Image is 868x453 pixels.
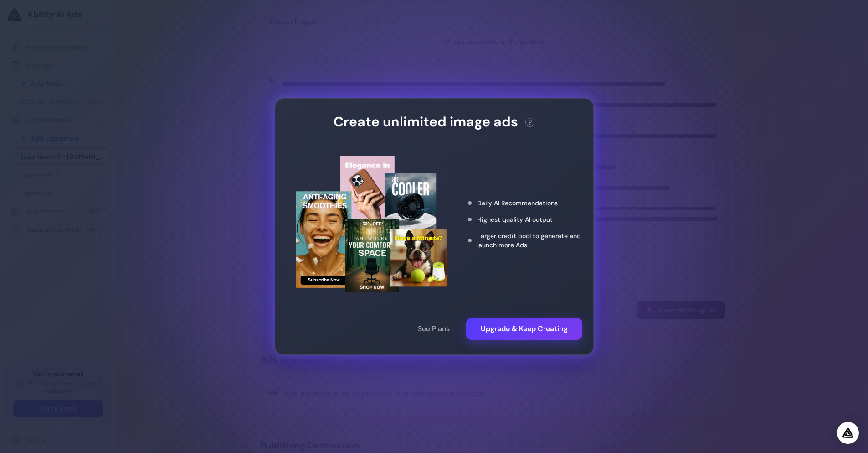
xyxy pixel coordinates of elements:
[477,231,582,250] span: Larger credit pool to generate and launch more Ads
[296,156,447,292] img: Upgrade
[837,422,859,444] div: Open Intercom Messenger
[407,318,461,340] button: See Plans
[334,113,518,130] h3: Create unlimited image ads
[529,118,532,127] span: ?
[477,215,553,224] span: Highest quality AI output
[466,318,582,340] button: Upgrade & Keep Creating
[477,198,558,208] span: Daily AI Recommendations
